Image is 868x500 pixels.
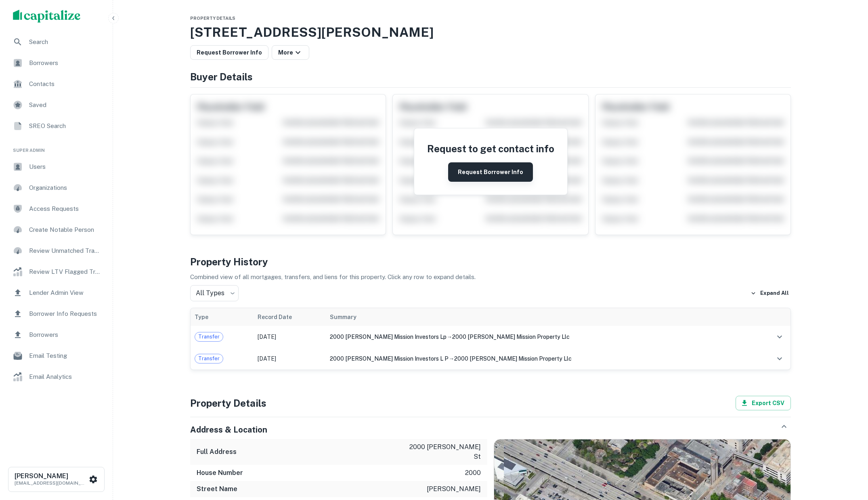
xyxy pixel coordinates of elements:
span: Transfer [195,333,223,341]
a: Users [6,157,106,176]
button: Request Borrower Info [190,45,268,60]
a: Borrowers [6,53,106,73]
span: Search [29,37,101,47]
img: capitalize-logo.png [13,10,81,23]
h4: Property Details [190,396,266,410]
a: Saved [6,95,106,115]
a: Contacts [6,74,106,94]
span: Transfer [195,355,223,363]
th: Summary [326,308,753,326]
button: expand row [773,352,786,366]
p: 2000 [PERSON_NAME] st [408,442,481,462]
a: Lender Admin View [6,283,106,303]
span: Saved [29,100,101,110]
span: SREO Search [29,121,101,131]
button: Expand All [748,287,791,299]
h4: Buyer Details [190,69,791,84]
a: Borrower Info Requests [6,304,106,324]
td: [DATE] [254,326,326,348]
span: Contacts [29,79,101,89]
span: Lender Admin View [29,288,101,298]
a: Email Testing [6,346,106,366]
button: More [272,45,309,60]
li: Super Admin [6,137,106,157]
p: [PERSON_NAME] [427,484,481,494]
h6: Street Name [197,484,237,494]
a: Create Notable Person [6,220,106,239]
p: Combined view of all mortgages, transfers, and liens for this property. Click any row to expand d... [190,272,791,282]
a: SREO Search [6,116,106,136]
div: All Types [190,285,239,301]
a: Review LTV Flagged Transactions [6,262,106,282]
h4: Property History [190,254,791,269]
h6: [PERSON_NAME] [15,473,87,479]
span: 2000 [PERSON_NAME] mission investors l p [330,355,449,362]
a: Borrowers [6,325,106,345]
a: Search [6,32,106,52]
span: Organizations [29,183,101,193]
span: Property Details [190,16,235,21]
h4: Request to get contact info [427,141,554,156]
button: Request Borrower Info [448,162,533,182]
h5: Address & Location [190,424,267,436]
a: Email Analytics [6,367,106,387]
span: Create Notable Person [29,225,101,235]
a: Review Unmatched Transactions [6,241,106,261]
span: Email Testing [29,351,101,361]
p: [EMAIL_ADDRESS][DOMAIN_NAME] [15,479,87,487]
button: Export CSV [736,396,791,410]
p: 2000 [465,468,481,478]
span: 2000 [PERSON_NAME] mission property llc [452,334,570,340]
span: Review LTV Flagged Transactions [29,267,101,277]
iframe: Chat Widget [828,435,868,474]
h6: House Number [197,468,243,478]
h3: [STREET_ADDRESS][PERSON_NAME] [190,23,791,42]
a: Organizations [6,178,106,197]
span: Access Requests [29,204,101,214]
span: Review Unmatched Transactions [29,246,101,256]
th: Type [191,308,254,326]
span: 2000 [PERSON_NAME] mission investors lp [330,334,447,340]
span: 2000 [PERSON_NAME] mission property llc [454,355,572,362]
div: → [330,332,749,341]
span: Borrower Info Requests [29,309,101,319]
span: Users [29,162,101,172]
span: Borrowers [29,330,101,340]
button: expand row [773,330,786,344]
h6: Full Address [197,447,237,457]
div: → [330,354,749,363]
span: Email Analytics [29,372,101,382]
th: Record Date [254,308,326,326]
button: [PERSON_NAME][EMAIL_ADDRESS][DOMAIN_NAME] [8,467,105,492]
span: Borrowers [29,58,101,68]
td: [DATE] [254,348,326,370]
a: Access Requests [6,199,106,218]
